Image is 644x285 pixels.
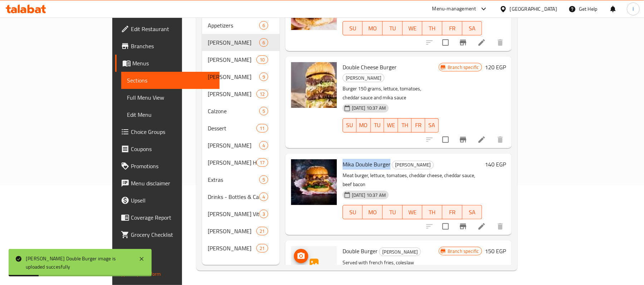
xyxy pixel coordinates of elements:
span: Promotions [131,162,214,170]
span: Menus [132,59,214,67]
div: Drinks - Bottles & Cans4 [202,188,279,205]
span: Branch specific [445,64,482,71]
span: [PERSON_NAME] [208,141,259,150]
button: SA [462,21,482,35]
nav: Menu sections [202,14,279,260]
a: Coverage Report [115,209,220,226]
span: 10 [257,56,267,63]
button: delete [492,131,509,148]
span: 4 [260,194,268,200]
span: MO [359,120,368,130]
div: Dessert11 [202,120,279,137]
div: items [256,244,268,252]
span: Extras [208,175,259,184]
span: TH [425,207,439,217]
span: Full Menu View [127,93,214,102]
a: Menu disclaimer [115,175,220,192]
h6: 120 EGP [485,62,506,72]
button: TU [383,205,403,219]
span: SU [346,207,360,217]
img: Double Cheese Burger [291,62,337,108]
span: Grocery Checklist [131,230,214,239]
div: [PERSON_NAME]21 [202,222,279,240]
a: Menus [115,55,220,72]
span: FR [445,23,459,34]
span: Dessert [208,124,256,132]
span: 5 [260,176,268,183]
div: [PERSON_NAME] Double Burger image is uploaded succesfully [26,255,132,271]
span: Select to update [438,132,453,147]
div: Extras5 [202,171,279,188]
span: SA [465,23,480,34]
span: 3 [260,211,268,217]
span: TU [385,23,400,34]
a: Full Menu View [121,89,220,106]
span: [DATE] 10:37 AM [349,192,389,199]
div: [PERSON_NAME] Vitamins3 [202,205,279,222]
p: Meat burger, lettuce, tomatoes, cheddar cheese, cheddar sauce, beef bacon [343,171,482,189]
span: Appetizers [208,21,259,30]
span: TH [425,23,439,34]
span: Double Burger [343,246,378,256]
div: items [259,141,268,150]
div: [PERSON_NAME] Hot Drinks17 [202,154,279,171]
div: items [259,175,268,184]
div: Mika Juice [208,244,256,252]
a: Coupons [115,140,220,157]
h6: 140 EGP [485,159,506,169]
div: [PERSON_NAME]4 [202,137,279,154]
button: TH [422,21,442,35]
span: SU [346,23,360,34]
div: items [256,158,268,167]
div: Mika Burgers [343,74,384,82]
span: Edit Restaurant [131,25,214,33]
button: MO [363,205,383,219]
button: upload picture [294,249,308,263]
span: Choice Groups [131,127,214,136]
span: [PERSON_NAME] [379,248,421,256]
div: Appetizers6 [202,17,279,34]
span: Coupons [131,145,214,153]
div: [GEOGRAPHIC_DATA] [510,5,557,13]
span: 9 [260,74,268,80]
span: TU [385,207,400,217]
div: Mika Burgers [392,161,434,169]
button: delete [492,34,509,51]
div: Mika Cocktail [208,227,256,235]
div: Menu-management [432,5,476,13]
span: TU [374,120,382,130]
div: Mika Burgers [379,247,421,256]
span: Mika Double Burger [343,159,390,170]
span: TH [401,120,409,130]
span: FR [414,120,422,130]
a: Grocery Checklist [115,226,220,243]
div: [PERSON_NAME]10 [202,51,279,68]
span: I [633,5,634,13]
span: Select to update [438,35,453,50]
span: MO [365,207,380,217]
span: [PERSON_NAME] [392,161,433,169]
span: Calzone [208,107,259,115]
span: Menu disclaimer [131,179,214,187]
span: [PERSON_NAME] [208,227,256,235]
button: FR [442,21,462,35]
button: MO [363,21,383,35]
button: TH [398,118,412,132]
div: [PERSON_NAME]6 [202,34,279,51]
span: 21 [257,228,267,235]
a: Edit Restaurant [115,20,220,37]
a: Sections [121,72,220,89]
span: Drinks - Bottles & Cans [208,192,259,201]
button: delete [492,218,509,235]
span: Branches [131,42,214,50]
span: [DATE] 10:37 AM [349,105,389,111]
h6: 150 EGP [485,246,506,256]
div: Mika Waffles [208,141,259,150]
span: 6 [260,39,268,46]
span: SU [346,120,354,130]
div: items [259,107,268,115]
a: Edit menu item [477,222,486,231]
span: [PERSON_NAME] [208,55,256,64]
